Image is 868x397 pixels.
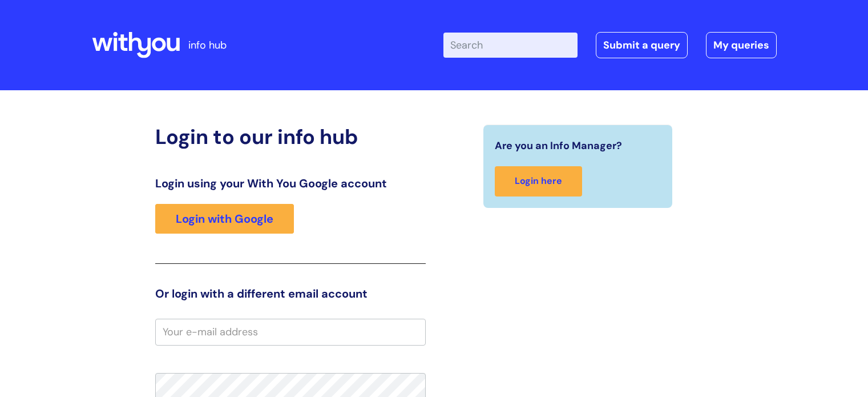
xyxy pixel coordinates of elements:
[495,137,622,155] span: Are you an Info Manager?
[155,125,426,149] h2: Login to our info hub
[155,287,426,300] h3: Or login with a different email account
[596,32,688,58] a: Submit a query
[155,319,426,345] input: Your e-mail address
[495,166,582,197] a: Login here
[155,177,426,190] h3: Login using your With You Google account
[188,36,227,54] p: info hub
[443,33,578,58] input: Search
[155,204,294,234] a: Login with Google
[706,32,777,58] a: My queries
